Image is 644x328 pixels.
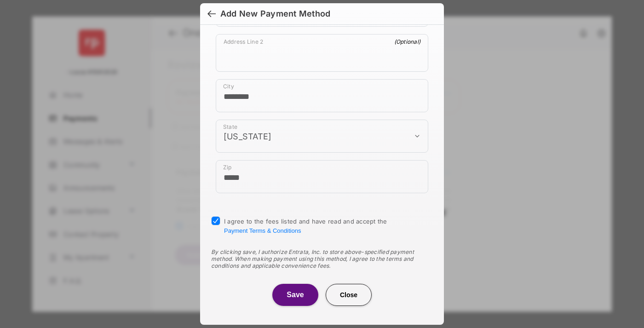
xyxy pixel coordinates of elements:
button: Close [326,284,372,306]
div: By clicking save, I authorize Entrata, Inc. to store above-specified payment method. When making ... [211,248,433,269]
span: I agree to the fees listed and have read and accept the [224,218,387,234]
button: Save [272,284,318,306]
div: payment_method_screening[postal_addresses][administrativeArea] [216,120,428,153]
div: payment_method_screening[postal_addresses][addressLine2] [216,34,428,72]
div: Add New Payment Method [220,9,330,19]
div: payment_method_screening[postal_addresses][postalCode] [216,160,428,193]
button: I agree to the fees listed and have read and accept the [224,227,301,234]
div: payment_method_screening[postal_addresses][locality] [216,79,428,112]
